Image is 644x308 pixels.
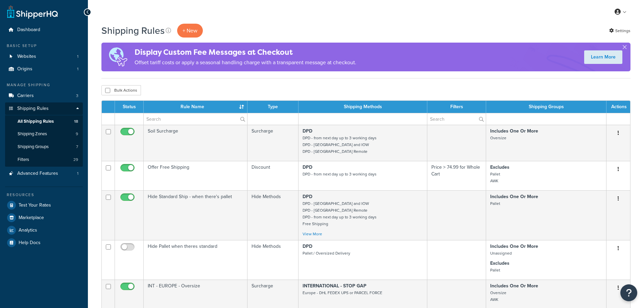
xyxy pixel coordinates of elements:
[620,284,637,301] button: Open Resource Center
[5,90,83,102] a: Carriers 3
[74,119,78,124] span: 18
[5,141,83,153] a: Shipping Groups 7
[5,212,83,224] a: Marketplace
[303,164,312,171] strong: DPD
[303,171,377,177] small: DPD - from next day up to 3 working days
[303,127,312,135] strong: DPD
[5,167,83,180] a: Advanced Features 1
[5,50,83,63] a: Websites 1
[303,290,382,296] small: Europe - DHL FEDEX UPS or PARCEL FORCE
[101,43,135,71] img: duties-banner-06bc72dcb5fe05cb3f9472aba00be2ae8eb53ab6f0d8bb03d382ba314ac3c341.png
[76,144,78,150] span: 7
[5,128,83,140] a: Shipping Zones 9
[5,90,83,102] li: Carriers
[19,240,41,246] span: Help Docs
[7,5,58,19] a: ShipperHQ Home
[76,131,78,137] span: 9
[144,101,247,113] th: Rule Name : activate to sort column ascending
[76,93,78,99] span: 3
[144,190,247,240] td: Hide Standard Ship - when there's pallet
[177,24,203,38] p: + New
[490,127,538,135] strong: Includes One Or More
[5,237,83,249] a: Help Docs
[247,240,299,280] td: Hide Methods
[18,131,47,137] span: Shipping Zones
[427,113,486,125] input: Search
[144,240,247,280] td: Hide Pallet when theres standard
[427,161,486,190] td: Price > 74.99 for Whole Cart
[5,224,83,236] a: Analytics
[609,26,630,35] a: Settings
[299,101,427,113] th: Shipping Methods
[303,200,377,227] small: DPD - [GEOGRAPHIC_DATA] and IOW DPD - [GEOGRAPHIC_DATA] Remote DPD - from next day up to 3 workin...
[247,125,299,161] td: Surcharge
[606,101,630,113] th: Actions
[18,144,49,150] span: Shipping Groups
[247,101,299,113] th: Type
[77,54,78,60] span: 1
[5,167,83,180] li: Advanced Features
[5,102,83,115] a: Shipping Rules
[5,153,83,166] li: Filters
[101,24,165,37] h1: Shipping Rules
[17,106,49,112] span: Shipping Rules
[5,24,83,36] a: Dashboard
[5,192,83,198] div: Resources
[490,267,500,273] small: Pallet
[101,85,141,95] button: Bulk Actions
[144,113,247,125] input: Search
[5,43,83,49] div: Basic Setup
[77,66,78,72] span: 1
[144,125,247,161] td: Soil Surcharge
[490,282,538,289] strong: Includes One Or More
[490,164,509,171] strong: Excludes
[490,135,506,141] small: Oversize
[490,290,506,303] small: Oversize AWK
[490,250,512,256] small: Unassigned
[490,243,538,250] strong: Includes One Or More
[5,141,83,153] li: Shipping Groups
[17,171,58,176] span: Advanced Features
[303,250,350,256] small: Pallet / Oversized Delivery
[18,119,54,124] span: All Shipping Rules
[5,199,83,211] a: Test Your Rates
[5,102,83,167] li: Shipping Rules
[5,50,83,63] li: Websites
[247,161,299,190] td: Discount
[115,101,144,113] th: Status
[19,203,51,208] span: Test Your Rates
[490,171,500,184] small: Pallet AWK
[17,54,36,60] span: Websites
[490,260,509,267] strong: Excludes
[5,63,83,75] a: Origins 1
[427,101,486,113] th: Filters
[5,115,83,128] a: All Shipping Rules 18
[19,215,44,221] span: Marketplace
[490,200,500,207] small: Pallet
[135,47,356,58] h4: Display Custom Fee Messages at Checkout
[5,115,83,128] li: All Shipping Rules
[303,243,312,250] strong: DPD
[144,161,247,190] td: Offer Free Shipping
[77,171,78,176] span: 1
[17,27,40,33] span: Dashboard
[18,157,29,163] span: Filters
[303,231,322,237] a: View More
[17,66,32,72] span: Origins
[5,153,83,166] a: Filters 29
[303,135,377,155] small: DPD - from next day up to 3 working days DPD - [GEOGRAPHIC_DATA] and IOW DPD - [GEOGRAPHIC_DATA] ...
[303,282,366,289] strong: INTERNATIONAL - STOP GAP
[584,50,622,64] a: Learn More
[17,93,34,99] span: Carriers
[5,63,83,75] li: Origins
[5,82,83,88] div: Manage Shipping
[5,128,83,140] li: Shipping Zones
[19,228,37,233] span: Analytics
[247,190,299,240] td: Hide Methods
[135,58,356,67] p: Offset tariff costs or apply a seasonal handling charge with a transparent message at checkout.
